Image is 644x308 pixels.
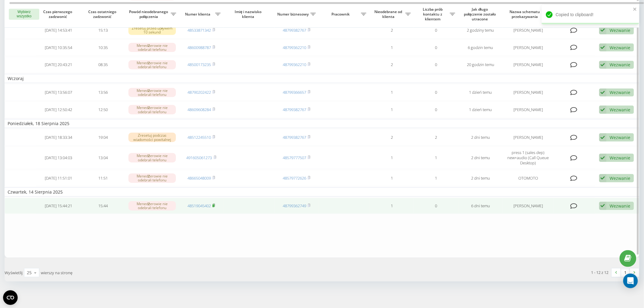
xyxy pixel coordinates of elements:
[458,22,503,38] td: 2 godziny temu
[229,9,269,19] span: Imię i nazwisko klienta
[610,27,631,33] div: Wezwanie
[369,40,414,56] td: 1
[369,147,414,169] td: 1
[187,107,211,112] a: 48609608284
[503,84,554,100] td: [PERSON_NAME]
[458,147,503,169] td: 2 dni temu
[36,57,81,73] td: [DATE] 20:43:21
[283,107,306,112] a: 48799382767
[36,84,81,100] td: [DATE] 13:56:07
[187,27,211,33] a: 48533871342
[542,5,639,24] div: Copied to clipboard!
[414,170,458,186] td: 1
[187,155,212,160] a: 491605061273
[128,9,170,19] span: Powód nieodebranego połączenia
[36,22,81,38] td: [DATE] 14:53:41
[128,43,176,52] div: Menedżerowie nie odebrali telefonu
[610,45,631,51] div: Wezwanie
[5,270,23,275] span: Wyświetlij
[86,9,120,19] span: Czas ostatniego zadzwonić
[187,89,211,95] a: 48790202422
[283,203,306,208] a: 48799362749
[187,135,211,140] a: 48512245510
[41,9,76,19] span: Czas pierwszego zadzwonić
[610,89,631,95] div: Wezwanie
[128,173,176,183] div: Menedżerowie nie odebrali telefonu
[369,170,414,186] td: 1
[128,60,176,69] div: Menedżerowie nie odebrali telefonu
[81,57,125,73] td: 08:35
[503,102,554,118] td: [PERSON_NAME]
[417,7,450,21] span: Liczba prób kontaktu z klientem
[283,89,306,95] a: 48799366657
[458,84,503,100] td: 1 dzień temu
[81,22,125,38] td: 15:13
[182,12,215,17] span: Numer klienta
[414,22,458,38] td: 0
[369,57,414,73] td: 2
[503,57,554,73] td: [PERSON_NAME]
[503,198,554,214] td: [PERSON_NAME]
[506,9,545,19] span: Nazwa schematu przekazywania
[458,170,503,186] td: 2 dni temu
[5,74,639,83] td: Wczoraj
[458,102,503,118] td: 1 dzień temu
[633,7,637,12] button: close
[610,135,631,140] div: Wezwanie
[458,129,503,145] td: 2 dni temu
[458,40,503,56] td: 6 godzin temu
[278,12,310,17] span: Numer biznesowy
[503,170,554,186] td: OTOMOTO
[81,84,125,100] td: 13:56
[414,198,458,214] td: 0
[464,7,498,21] span: Jak długo połączenie zostało utracone
[283,27,306,33] a: 48799382767
[414,129,458,145] td: 2
[369,198,414,214] td: 1
[187,175,211,181] a: 48665048009
[36,102,81,118] td: [DATE] 12:50:42
[283,175,306,181] a: 48579772626
[128,105,176,114] div: Menedżerowie nie odebrali telefonu
[414,40,458,56] td: 0
[610,107,631,113] div: Wezwanie
[369,102,414,118] td: 1
[414,102,458,118] td: 0
[128,133,176,142] div: Zresetuj podczas wiadomości powitalnej
[369,84,414,100] td: 1
[3,290,18,305] button: Open CMP widget
[36,147,81,169] td: [DATE] 13:04:03
[458,57,503,73] td: 20 godzin temu
[503,22,554,38] td: [PERSON_NAME]
[283,155,306,160] a: 48579777507
[27,270,32,276] div: 25
[81,147,125,169] td: 13:04
[9,9,39,20] button: Wybierz wszystko
[81,40,125,56] td: 10:35
[36,129,81,145] td: [DATE] 18:33:34
[187,62,211,67] a: 48500173235
[187,203,211,208] a: 48519045402
[36,198,81,214] td: [DATE] 15:44:21
[610,62,631,68] div: Wezwanie
[623,274,638,288] div: Open Intercom Messenger
[414,57,458,73] td: 0
[591,269,609,275] div: 1 - 12 z 12
[503,40,554,56] td: [PERSON_NAME]
[283,45,306,50] a: 48799362210
[81,198,125,214] td: 15:44
[5,119,639,128] td: Poniedziałek, 18 Sierpnia 2025
[81,129,125,145] td: 19:04
[283,135,306,140] a: 48799382767
[458,198,503,214] td: 6 dni temu
[322,12,361,17] span: Pracownik
[128,201,176,210] div: Menedżerowie nie odebrali telefonu
[283,62,306,67] a: 48799362210
[81,170,125,186] td: 11:51
[414,147,458,169] td: 1
[621,268,630,277] a: 1
[128,26,176,35] div: Zresetuj przed upływem 10 sekund
[503,129,554,145] td: [PERSON_NAME]
[610,203,631,209] div: Wezwanie
[41,270,72,275] span: wierszy na stronę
